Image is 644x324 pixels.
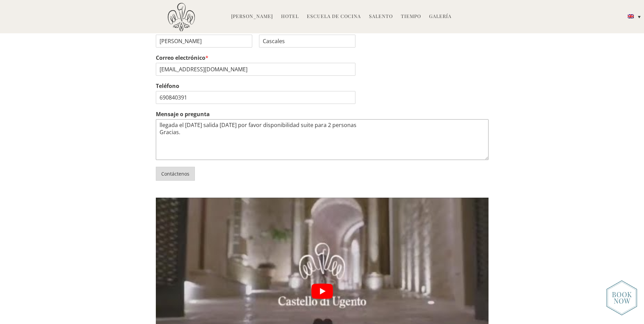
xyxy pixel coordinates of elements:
a: Escuela de cocina [307,13,361,21]
button: Contáctenos [156,167,195,181]
a: Hotel [281,13,299,21]
a: Salento [369,13,393,21]
img: Castello di Ugento [168,3,195,32]
a: Tiempo [401,13,421,21]
img: Inglés [628,14,634,18]
a: Galería [429,13,452,21]
label: Teléfono [156,83,489,90]
label: Mensaje o pregunta [156,111,489,118]
a: [PERSON_NAME] [231,13,273,21]
img: new-booknow.png [606,280,637,316]
font: Correo electrónico [156,54,205,61]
